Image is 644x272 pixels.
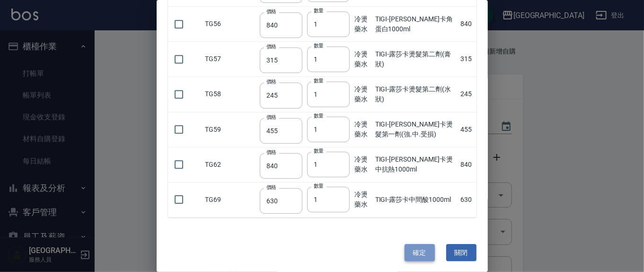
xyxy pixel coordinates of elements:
button: 確定 [405,244,435,262]
td: 840 [459,147,476,182]
label: 數量 [314,112,324,119]
label: 價格 [266,114,276,121]
td: 315 [459,42,476,77]
label: 數量 [314,182,324,190]
td: TIGI-露莎卡燙髮第二劑(水狀) [373,77,459,112]
td: 冷燙藥水 [352,77,373,112]
td: 455 [459,112,476,147]
label: 價格 [266,184,276,191]
td: TG62 [203,147,257,182]
td: 840 [459,7,476,42]
td: 245 [459,77,476,112]
td: 冷燙藥水 [352,147,373,182]
td: TG56 [203,7,257,42]
label: 數量 [314,147,324,154]
td: TIGI-露莎卡中間酸1000ml [373,182,459,217]
label: 價格 [266,8,276,15]
label: 價格 [266,43,276,50]
td: TIGI-露莎卡燙髮第二劑(膏狀) [373,42,459,77]
td: 冷燙藥水 [352,112,373,147]
td: TIGI-[PERSON_NAME]卡燙髮第一劑(強.中.受損) [373,112,459,147]
td: TG57 [203,42,257,77]
td: TG69 [203,182,257,217]
button: 關閉 [446,244,476,262]
label: 數量 [314,77,324,84]
td: TG59 [203,112,257,147]
label: 價格 [266,149,276,156]
td: TIGI-[PERSON_NAME]卡燙中抗熱1000ml [373,147,459,182]
label: 數量 [314,7,324,14]
label: 數量 [314,42,324,49]
td: 冷燙藥水 [352,7,373,42]
td: 冷燙藥水 [352,42,373,77]
td: TIGI-[PERSON_NAME]卡角蛋白1000ml [373,7,459,42]
td: 冷燙藥水 [352,182,373,217]
label: 價格 [266,78,276,85]
td: TG58 [203,77,257,112]
td: 630 [459,182,476,217]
